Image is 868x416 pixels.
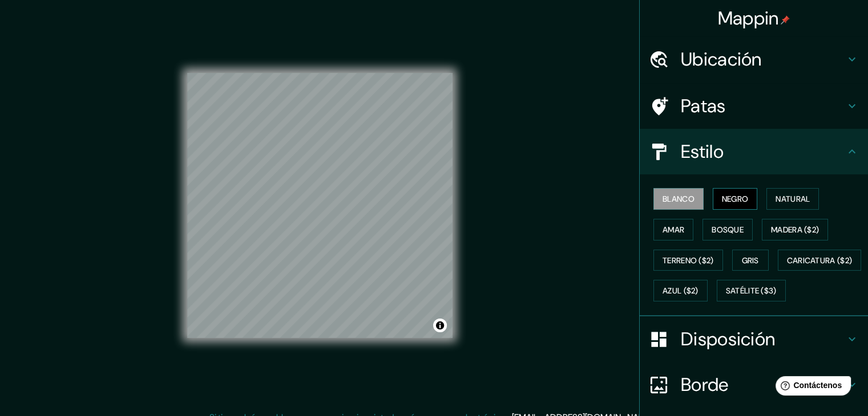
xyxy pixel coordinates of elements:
[681,373,729,397] font: Borde
[663,255,714,266] font: Terreno ($2)
[681,47,762,71] font: Ubicación
[640,129,868,174] div: Estilo
[717,280,786,301] button: Satélite ($3)
[663,194,695,204] font: Blanco
[187,73,453,338] canvas: Mapa
[640,362,868,407] div: Borde
[778,250,862,271] button: Caricatura ($2)
[762,219,828,240] button: Madera ($2)
[722,194,749,204] font: Negro
[653,188,704,210] button: Blanco
[681,327,775,351] font: Disposición
[766,188,819,210] button: Natural
[433,319,447,332] button: Activar o desactivar atribución
[712,225,744,235] font: Bosque
[640,83,868,129] div: Patas
[663,286,699,296] font: Azul ($2)
[787,255,853,266] font: Caricatura ($2)
[726,286,777,296] font: Satélite ($3)
[732,250,769,271] button: Gris
[771,225,819,235] font: Madera ($2)
[781,15,790,25] img: pin-icon.png
[640,36,868,82] div: Ubicación
[766,372,855,403] iframe: Lanzador de widgets de ayuda
[776,194,810,204] font: Natural
[681,140,724,164] font: Estilo
[703,219,753,240] button: Bosque
[653,280,708,301] button: Azul ($2)
[742,255,759,266] font: Gris
[663,225,684,235] font: Amar
[653,250,723,271] button: Terreno ($2)
[713,188,758,210] button: Negro
[640,316,868,362] div: Disposición
[718,6,779,30] font: Mappin
[653,219,693,240] button: Amar
[681,94,726,118] font: Patas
